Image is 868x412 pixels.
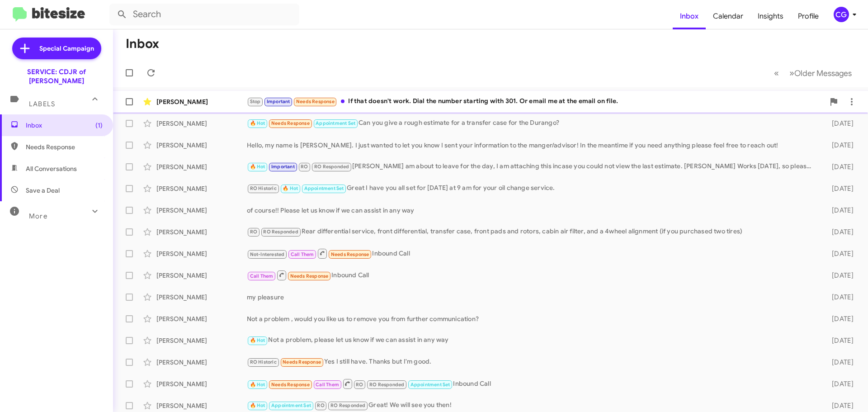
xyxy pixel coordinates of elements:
div: Can you give a rough estimate for a transfer case for the Durango? [247,118,817,128]
div: [PERSON_NAME] [156,336,247,345]
span: Appointment Set [316,120,355,126]
span: Not-Interested [250,251,285,257]
div: my pleasure [247,293,817,302]
span: RO Responded [330,403,365,408]
span: RO Historic [250,359,277,365]
div: [PERSON_NAME] [156,206,247,215]
span: Needs Response [283,359,321,365]
div: [PERSON_NAME] [156,249,247,258]
div: [PERSON_NAME] [156,141,247,150]
div: Great I have you all set for [DATE] at 9 am for your oil change service. [247,183,817,194]
span: 🔥 Hot [250,164,265,170]
div: [DATE] [817,293,861,302]
div: Rear differential service, front differential, transfer case, front pads and rotors, cabin air fi... [247,227,817,237]
span: Needs Response [296,99,335,104]
span: RO Responded [263,229,298,235]
span: (1) [95,121,103,130]
span: Appointment Set [410,382,450,388]
div: [PERSON_NAME] [156,314,247,323]
span: Inbox [26,121,103,130]
span: 🔥 Hot [283,185,298,191]
span: Appointment Set [304,185,344,191]
span: RO Responded [314,164,349,170]
div: Great! We will see you then! [247,400,817,411]
div: [PERSON_NAME] [156,293,247,302]
div: CG [834,7,849,22]
span: Needs Response [331,251,369,257]
span: » [789,67,794,79]
span: Older Messages [794,68,852,78]
div: [DATE] [817,206,861,215]
span: Save a Deal [26,186,60,195]
h1: Inbox [126,37,159,51]
span: Stop [250,99,261,104]
button: CG [826,7,858,22]
span: Labels [29,100,55,108]
span: 🔥 Hot [250,382,265,388]
div: [PERSON_NAME] [156,401,247,410]
a: Inbox [673,3,706,29]
span: Call Them [316,382,339,388]
a: Profile [791,3,826,29]
a: Special Campaign [12,38,101,59]
a: Calendar [706,3,750,29]
div: [DATE] [817,271,861,280]
span: Call Them [291,251,314,257]
div: [PERSON_NAME] [156,184,247,193]
span: RO [250,229,257,235]
div: [DATE] [817,401,861,410]
span: Needs Response [271,120,310,126]
div: [PERSON_NAME] [156,379,247,388]
div: of course!! Please let us know if we can assist in any way [247,206,817,215]
span: All Conversations [26,164,77,173]
div: [PERSON_NAME] [156,358,247,367]
button: Previous [769,64,784,82]
span: « [774,67,779,79]
div: [DATE] [817,336,861,345]
div: [PERSON_NAME] am about to leave for the day, I am attaching this incase you could not view the la... [247,161,817,172]
span: Call Them [250,273,274,279]
div: [DATE] [817,358,861,367]
span: RO [356,382,363,388]
div: [DATE] [817,184,861,193]
span: 🔥 Hot [250,403,265,408]
div: Inbound Call [247,248,817,259]
span: Needs Response [290,273,329,279]
span: RO Historic [250,185,277,191]
div: Not a problem , would you like us to remove you from further communication? [247,314,817,323]
div: [DATE] [817,249,861,258]
div: [DATE] [817,141,861,150]
span: Important [267,99,290,104]
nav: Page navigation example [769,64,857,82]
a: Insights [750,3,791,29]
div: [PERSON_NAME] [156,271,247,280]
div: [PERSON_NAME] [156,97,247,106]
div: [DATE] [817,162,861,171]
span: Appointment Set [271,403,311,408]
span: RO [301,164,308,170]
button: Next [784,64,857,82]
div: Hello, my name is [PERSON_NAME]. I just wanted to let you know I sent your information to the man... [247,141,817,150]
div: Yes I still have. Thanks but I'm good. [247,357,817,367]
div: [PERSON_NAME] [156,227,247,237]
div: [DATE] [817,379,861,388]
span: Needs Response [26,142,103,152]
div: [DATE] [817,227,861,237]
div: [DATE] [817,314,861,323]
div: Inbound Call [247,270,817,281]
span: More [29,212,47,220]
span: Important [271,164,295,170]
span: RO [317,403,324,408]
div: Not a problem, please let us know if we can assist in any way [247,335,817,346]
span: 🔥 Hot [250,337,265,343]
span: RO Responded [369,382,404,388]
div: [DATE] [817,119,861,128]
input: Search [109,4,299,25]
div: If that doesn't work. Dial the number starting with 301. Or email me at the email on file. [247,96,825,107]
div: [PERSON_NAME] [156,119,247,128]
span: 🔥 Hot [250,120,265,126]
